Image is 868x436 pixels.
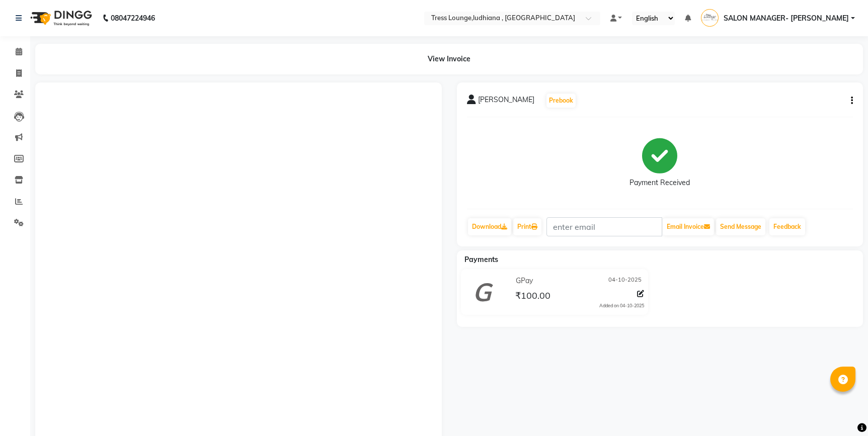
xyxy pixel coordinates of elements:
[464,255,498,264] span: Payments
[599,302,644,309] div: Added on 04-10-2025
[663,218,714,235] button: Email Invoice
[826,396,858,426] iframe: chat widget
[516,276,533,286] span: GPay
[608,276,642,286] span: 04-10-2025
[701,9,719,27] img: SALON MANAGER- VASU
[546,217,662,236] input: enter email
[35,44,863,74] div: View Invoice
[478,95,534,109] span: [PERSON_NAME]
[26,4,95,32] img: logo
[515,290,550,304] span: ₹100.00
[546,94,576,108] button: Prebook
[724,13,849,24] span: SALON MANAGER- [PERSON_NAME]
[513,218,541,235] a: Print
[716,218,765,235] button: Send Message
[769,218,805,235] a: Feedback
[111,4,155,32] b: 08047224946
[629,178,690,188] div: Payment Received
[468,218,511,235] a: Download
